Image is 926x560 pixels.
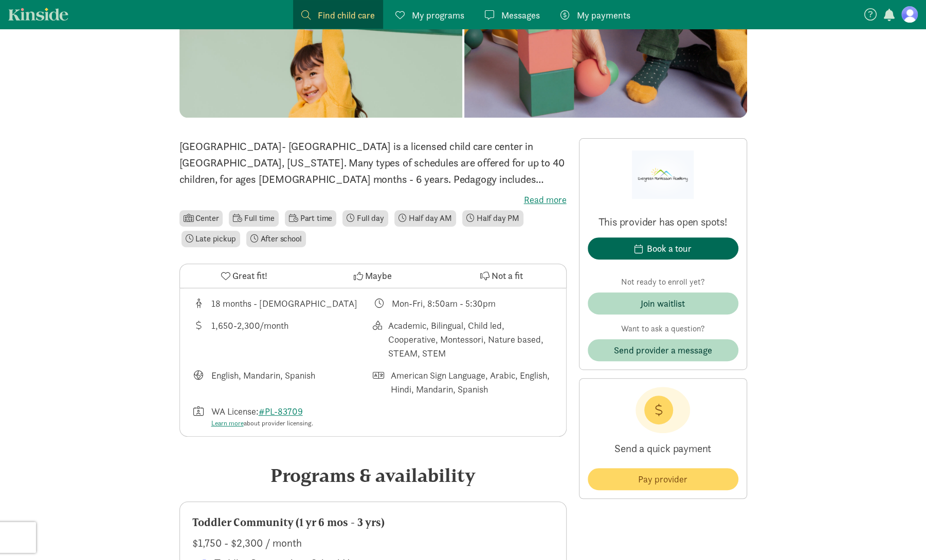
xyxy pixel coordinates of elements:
p: Want to ask a question? [588,323,738,335]
p: Not ready to enroll yet? [588,276,738,288]
span: My payments [577,8,630,22]
button: Maybe [308,264,437,288]
li: Half day PM [462,210,523,227]
div: Age range for children that this provider cares for [192,296,373,310]
label: Read more [179,194,567,206]
div: Toddler Community (1 yr 6 mos - 3 yrs) [192,514,554,531]
div: Languages taught [192,368,373,396]
p: Send a quick payment [588,433,738,464]
span: My programs [412,8,464,22]
div: Programs & availability [179,461,567,489]
p: This provider has open spots! [588,215,738,229]
a: Learn more [211,419,244,427]
span: Messages [501,8,540,22]
li: Half day AM [394,210,456,227]
li: Full time [229,210,278,227]
div: License number [192,404,373,428]
div: English, Mandarin, Spanish [211,368,315,396]
span: Maybe [365,269,392,283]
button: Join waitlist [588,292,738,314]
div: WA License: [211,404,313,428]
span: Great fit! [232,269,267,283]
button: Send provider a message [588,339,738,361]
li: Part time [285,210,336,227]
div: Average tuition for this program [192,319,373,360]
div: Join waitlist [641,296,685,310]
div: This provider's education philosophy [373,319,554,360]
div: about provider licensing. [211,418,313,428]
a: Kinside [8,8,68,21]
button: Not a fit [437,264,566,288]
div: Class schedule [373,296,554,310]
li: Late pickup [181,231,240,247]
span: Send provider a message [614,343,712,357]
div: Mon-Fri, 8:50am - 5:30pm [392,296,496,310]
li: After school [246,231,306,247]
button: Great fit! [180,264,308,288]
span: Not a fit [492,269,523,283]
li: Center [179,210,223,227]
div: Languages spoken [373,368,554,396]
img: Provider logo [632,147,694,202]
div: 1,650-2,300/month [211,319,288,360]
div: Academic, Bilingual, Child led, Cooperative, Montessori, Nature based, STEAM, STEM [388,319,554,360]
span: Pay provider [638,472,687,486]
p: [GEOGRAPHIC_DATA]- [GEOGRAPHIC_DATA] is a licensed child care center in [GEOGRAPHIC_DATA], [US_ST... [179,138,567,188]
div: American Sign Language, Arabic, English, Hindi, Mandarin, Spanish [391,368,554,396]
div: 18 months - [DEMOGRAPHIC_DATA] [211,296,357,310]
a: #PL-83709 [259,405,303,417]
div: Book a tour [647,241,692,255]
li: Full day [342,210,388,227]
span: Find child care [318,8,375,22]
button: Book a tour [588,237,738,259]
div: $1,750 - $2,300 / month [192,535,554,551]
